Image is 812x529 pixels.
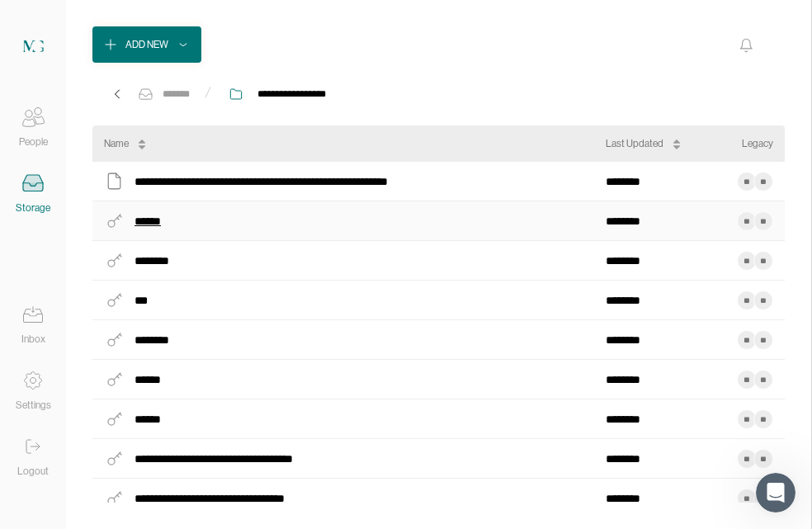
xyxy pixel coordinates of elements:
div: Storage [16,200,50,216]
div: Last Updated [606,135,663,152]
div: People [19,134,48,150]
button: Add New [92,26,201,63]
div: Name [104,135,129,152]
div: Inbox [21,331,45,347]
div: Settings [16,397,51,413]
div: Logout [17,463,49,479]
iframe: Intercom live chat [756,473,795,512]
div: Legacy [742,135,773,152]
div: Add New [125,36,168,53]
